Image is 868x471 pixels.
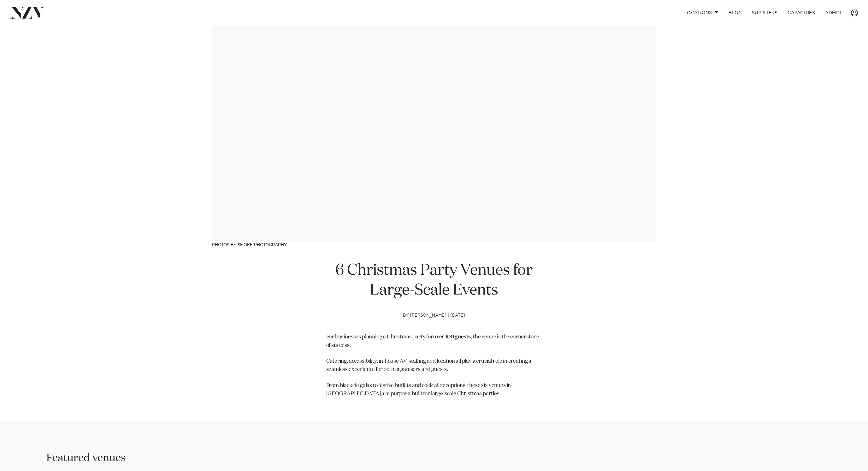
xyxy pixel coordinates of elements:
[433,334,471,340] span: over 100 guests
[10,7,44,18] img: nzv-logo.png
[326,334,540,348] span: , the venue is the cornerstone of success.
[326,334,433,340] span: For businesses planning a Christmas party for
[326,261,542,301] h1: 6 Christmas Party Venues for Large-Scale Events
[46,451,126,465] h2: Featured venues
[747,6,782,20] a: SUPPLIERS
[326,359,532,372] span: Catering, accessibility, in-house AV, staffing and location all play a crucial role in creating a...
[723,6,747,20] a: BLOG
[212,243,287,247] a: Photos by Smoke Photography
[679,6,723,20] a: Locations
[820,6,846,20] a: ADMIN
[782,6,820,20] a: Capacities
[326,383,511,396] span: From black-tie galas to festive buffets and cocktail receptions, these six venues in [GEOGRAPHIC_...
[326,313,542,333] h4: by [PERSON_NAME] | [DATE]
